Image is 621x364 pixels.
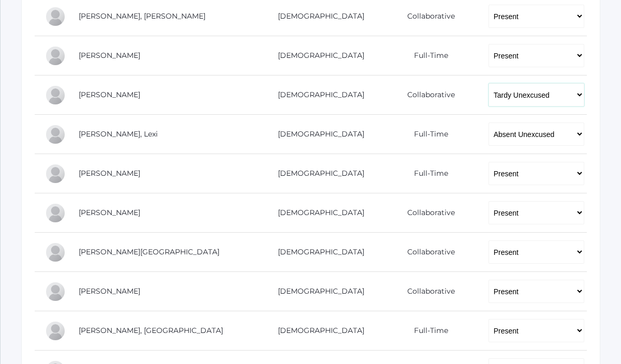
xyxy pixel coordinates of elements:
[79,129,158,139] a: [PERSON_NAME], Lexi
[377,311,478,351] td: Full-Time
[377,233,478,272] td: Collaborative
[45,163,66,184] div: Frances Leidenfrost
[45,85,66,105] div: Corbin Intlekofer
[79,208,140,217] a: [PERSON_NAME]
[377,154,478,193] td: Full-Time
[257,115,377,154] td: [DEMOGRAPHIC_DATA]
[45,281,66,302] div: Cole McCollum
[257,154,377,193] td: [DEMOGRAPHIC_DATA]
[79,169,140,178] a: [PERSON_NAME]
[377,193,478,233] td: Collaborative
[45,6,66,27] div: Stone Haynes
[45,203,66,223] div: Colton Maurer
[79,286,140,296] a: [PERSON_NAME]
[79,326,223,335] a: [PERSON_NAME], [GEOGRAPHIC_DATA]
[377,115,478,154] td: Full-Time
[79,51,140,60] a: [PERSON_NAME]
[257,233,377,272] td: [DEMOGRAPHIC_DATA]
[79,90,140,99] a: [PERSON_NAME]
[377,272,478,311] td: Collaborative
[79,247,219,256] a: [PERSON_NAME][GEOGRAPHIC_DATA]
[377,36,478,75] td: Full-Time
[45,242,66,263] div: Savannah Maurer
[257,193,377,233] td: [DEMOGRAPHIC_DATA]
[79,11,205,21] a: [PERSON_NAME], [PERSON_NAME]
[257,311,377,351] td: [DEMOGRAPHIC_DATA]
[377,75,478,115] td: Collaborative
[45,45,66,66] div: Hannah Hrehniy
[45,321,66,341] div: Siena Mikhail
[257,75,377,115] td: [DEMOGRAPHIC_DATA]
[45,124,66,145] div: Lexi Judy
[257,272,377,311] td: [DEMOGRAPHIC_DATA]
[257,36,377,75] td: [DEMOGRAPHIC_DATA]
